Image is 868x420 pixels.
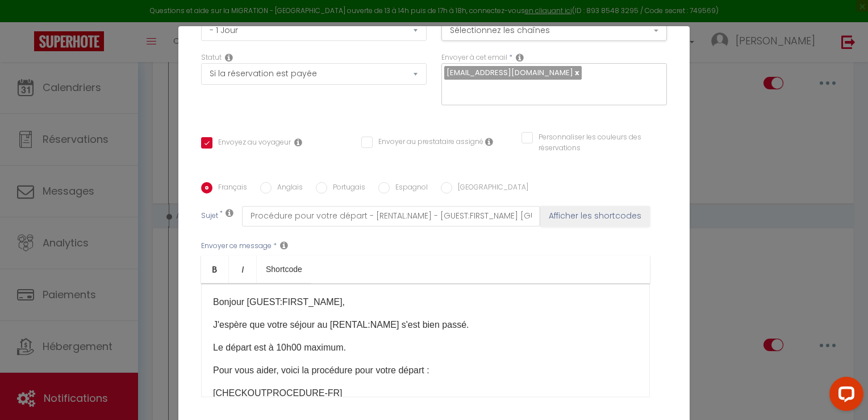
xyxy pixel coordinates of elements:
[201,241,272,252] label: Envoyer ce message
[212,182,247,195] label: Français
[441,52,507,63] label: Envoyer à cet email
[516,53,524,62] i: Recipient
[485,137,493,146] i: Envoyer au prestataire si il est assigné
[294,138,302,147] i: Envoyer au voyageur
[540,206,650,227] button: Afficher les shortcodes
[280,241,288,250] i: Message
[213,341,638,355] p: Le départ est à 10h00 maximum.
[213,364,638,377] p: Pour vous aider, voici la procédure pour votre départ :
[201,256,229,283] a: Bold
[327,182,365,195] label: Portugais
[225,53,233,62] i: Booking status
[201,211,218,223] label: Sujet
[257,256,311,283] a: Shortcode
[213,295,638,309] p: Bonjour [GUEST:FIRST_NAME],
[446,67,573,78] span: [EMAIL_ADDRESS][DOMAIN_NAME]
[452,182,528,195] label: [GEOGRAPHIC_DATA]
[229,256,257,283] a: Italic
[213,318,638,332] p: J'espère que votre séjour au [RENTAL:NAME] s'est bien passé.
[201,52,222,63] label: Statut
[213,386,638,400] p: [CHECKOUTPROCEDURE-FR]
[441,19,667,41] button: Sélectionnez les chaînes
[226,208,233,217] i: Subject
[820,372,868,420] iframe: LiveChat chat widget
[390,182,428,195] label: Espagnol
[272,182,303,195] label: Anglais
